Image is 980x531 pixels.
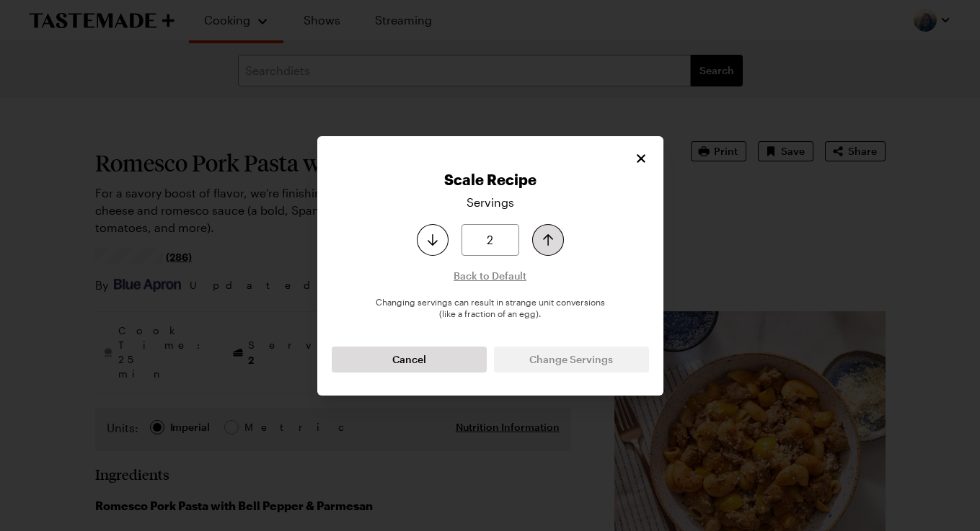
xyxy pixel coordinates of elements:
button: Increase serving size by one [532,224,564,256]
button: Close [633,151,649,166]
span: Back to Default [454,269,526,283]
button: Decrease serving size by one [417,224,449,256]
button: Cancel [332,347,487,372]
span: Cancel [392,352,426,367]
p: Changing servings can result in strange unit conversions (like a fraction of an egg). [332,296,649,319]
p: Servings [467,194,514,211]
h2: Scale Recipe [332,171,649,188]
